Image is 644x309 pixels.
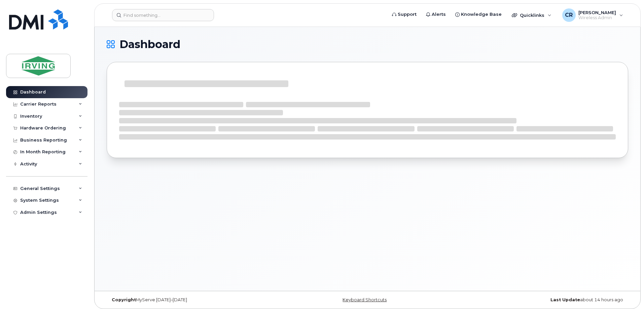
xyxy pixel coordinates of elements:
[550,297,580,302] strong: Last Update
[112,297,136,302] strong: Copyright
[454,297,628,303] div: about 14 hours ago
[343,297,387,302] a: Keyboard Shortcuts
[119,39,180,49] span: Dashboard
[107,297,281,303] div: MyServe [DATE]–[DATE]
